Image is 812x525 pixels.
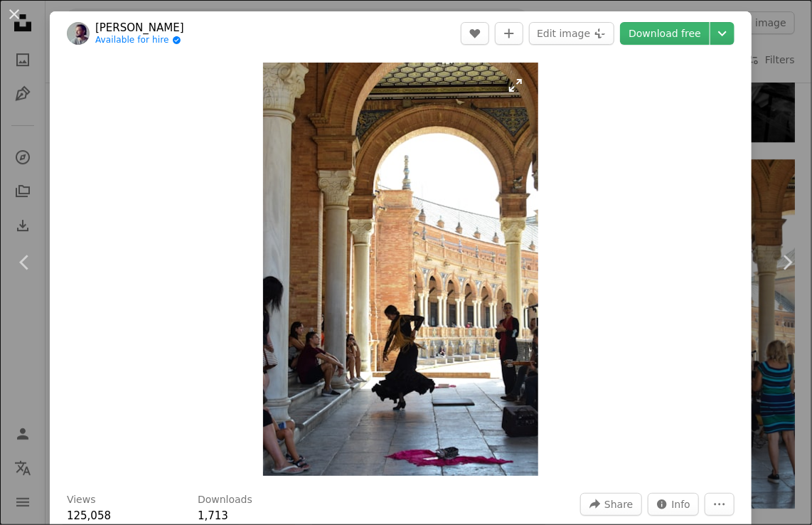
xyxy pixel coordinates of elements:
button: Stats about this image [648,493,700,516]
button: Share this image [580,493,641,516]
button: Edit image [529,22,614,45]
button: More Actions [705,493,734,516]
button: Like [461,22,489,45]
span: 125,058 [67,509,111,522]
a: Next [762,194,812,331]
a: Download free [620,22,710,45]
img: a group of people sitting and standing around a building [263,63,538,476]
img: Go to Matthew Waring's profile [67,22,90,45]
button: Choose download size [710,22,734,45]
h3: Views [67,493,96,507]
a: [PERSON_NAME] [95,21,184,35]
span: Share [604,494,633,515]
h3: Downloads [198,493,252,507]
a: Available for hire [95,35,184,46]
span: 1,713 [198,509,228,522]
button: Zoom in on this image [263,63,538,476]
span: Info [672,494,691,515]
button: Add to Collection [495,22,523,45]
